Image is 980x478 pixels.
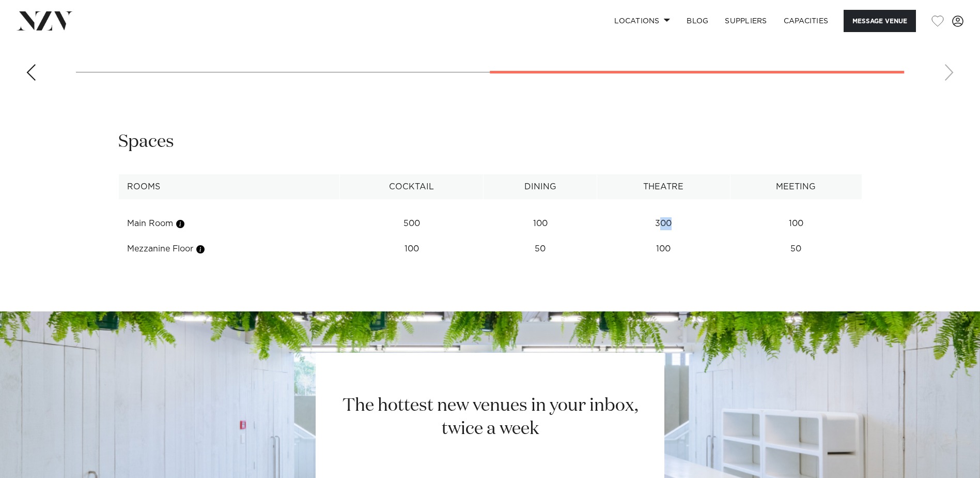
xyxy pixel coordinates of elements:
[717,10,775,32] a: SUPPLIERS
[340,174,484,200] th: Cocktail
[597,236,730,262] td: 100
[484,236,597,262] td: 50
[844,10,916,32] button: Message Venue
[118,130,174,154] h2: Spaces
[340,211,484,236] td: 500
[340,236,484,262] td: 100
[730,236,862,262] td: 50
[730,174,862,200] th: Meeting
[17,11,73,30] img: nzv-logo.png
[118,174,340,200] th: Rooms
[597,174,730,200] th: Theatre
[678,10,717,32] a: BLOG
[118,236,340,262] td: Mezzanine Floor
[118,211,340,236] td: Main Room
[730,211,862,236] td: 100
[597,211,730,236] td: 300
[484,211,597,236] td: 100
[775,10,837,32] a: Capacities
[606,10,678,32] a: Locations
[330,394,650,441] h2: The hottest new venues in your inbox, twice a week
[484,174,597,200] th: Dining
